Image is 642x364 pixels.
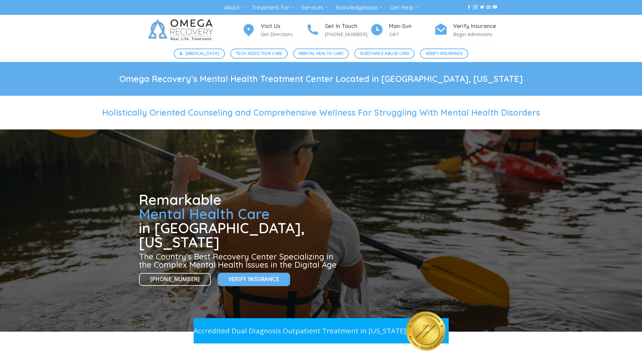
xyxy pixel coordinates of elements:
span: Substance Abuse Care [360,50,409,57]
p: Accredited Dual Diagnosis Outpatient Treatment in [US_STATE] [194,325,406,336]
a: Follow on YouTube [493,5,497,10]
p: [PHONE_NUMBER] [325,30,370,38]
a: Visit Us Get Directions [242,22,306,38]
h4: Get In Touch [325,22,370,31]
a: Follow on Instagram [473,5,477,10]
a: Get In Touch [PHONE_NUMBER] [306,22,370,38]
a: Get Help [390,1,418,14]
span: Mental Health Care [139,205,270,223]
a: [PHONE_NUMBER] [139,273,211,286]
h3: The Country’s Best Recovery Center Specializing in the Complex Mental Health Issues in the Digita... [139,252,339,269]
p: Get Directions [261,30,306,38]
a: Substance Abuse Care [354,49,415,59]
span: Verify Insurance [229,275,279,283]
a: Follow on Twitter [480,5,484,10]
h4: Verify Insurance [453,22,498,31]
a: Tech Addiction Care [230,49,288,59]
a: Treatment For [252,1,294,14]
a: Verify Insurance [218,273,290,286]
a: [MEDICAL_DATA] [174,49,225,59]
a: Mental Health Care [293,49,349,59]
span: Mental Health Care [299,50,343,57]
span: Verify Insurance [426,50,463,57]
a: Verify Insurance Begin Admissions [434,22,498,38]
span: Holistically Oriented Counseling and Comprehensive Wellness For Struggling With Mental Health Dis... [102,107,540,118]
img: Omega Recovery [144,15,220,45]
span: Tech Addiction Care [236,50,282,57]
a: About [224,1,244,14]
a: Send us an email [486,5,491,10]
h4: Visit Us [261,22,306,31]
span: [PHONE_NUMBER] [150,275,200,283]
p: Begin Admissions [453,30,498,38]
span: [MEDICAL_DATA] [186,50,219,57]
p: 24/7 [389,30,434,38]
a: Verify Insurance [420,49,468,59]
a: Services [301,1,328,14]
a: Knowledgebase [336,1,382,14]
a: Follow on Facebook [467,5,471,10]
h1: Remarkable in [GEOGRAPHIC_DATA], [US_STATE] [139,193,339,249]
h4: Mon-Sun [389,22,434,31]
